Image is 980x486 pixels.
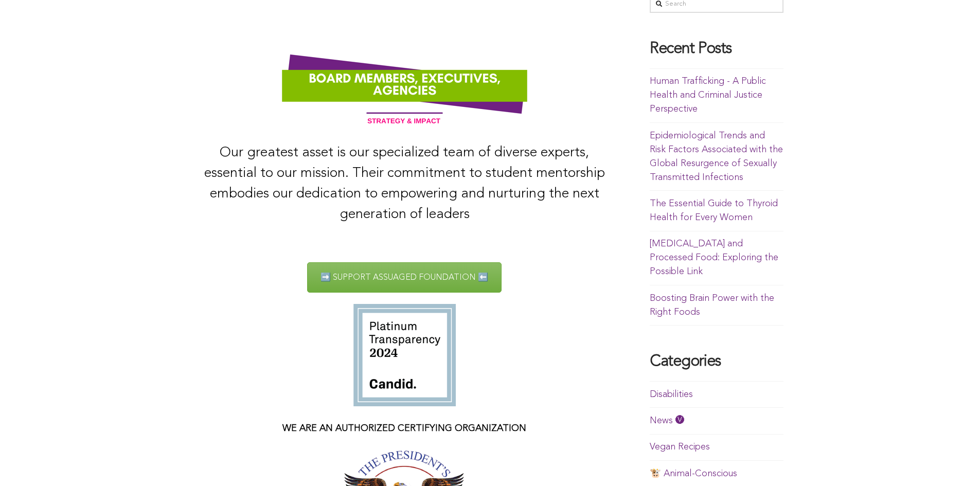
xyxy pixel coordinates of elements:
[929,437,980,486] iframe: Chat Widget
[650,77,766,114] a: Human Trafficking - A Public Health and Criminal Justice Perspective
[650,199,778,222] a: The Essential Guide to Thyroid Health for Every Women
[197,420,612,437] p: WE ARE AN AUTHORIZED CERTIFYING ORGANIZATION
[650,390,693,399] a: Disabilities
[650,353,783,371] h4: Categories
[650,416,685,425] a: News 🅥
[650,239,778,276] a: [MEDICAL_DATA] and Processed Food: Exploring the Possible Link
[204,146,605,222] span: Our greatest asset is our specialized team of diverse experts, essential to our mission. Their co...
[650,294,774,317] a: Boosting Brain Power with the Right Foods
[650,131,783,182] a: Epidemiological Trends and Risk Factors Associated with the Global Resurgence of Sexually Transmi...
[650,442,710,452] a: Vegan Recipes
[650,469,737,478] a: 🐮 Animal-Conscious
[307,262,502,293] a: ➡️ SUPPORT ASSUAGED FOUNDATION ⬅️
[197,32,612,136] img: Dream-Team-Team-Stand-Up-Loyal-Board-Members-Banner-Assuaged
[650,41,783,58] h4: Recent Posts
[353,304,456,406] img: candid-seal-platinum-2024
